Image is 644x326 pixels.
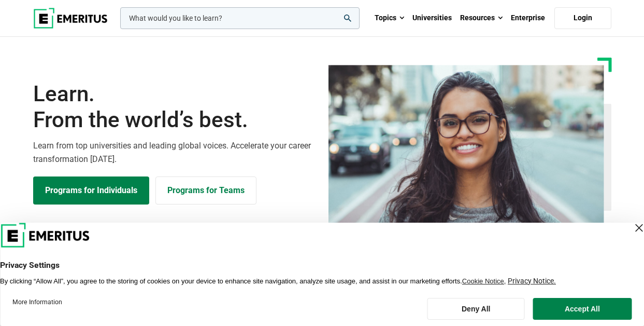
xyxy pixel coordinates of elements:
a: Login [554,7,611,29]
a: Explore for Business [155,176,256,205]
img: Learn from the world's best [328,65,604,228]
a: Explore Programs [33,176,149,205]
p: Learn from top universities and leading global voices. Accelerate your career transformation [DATE]. [33,139,316,166]
h1: Learn. [33,81,316,133]
span: From the world’s best. [33,107,316,133]
input: woocommerce-product-search-field-0 [120,7,360,29]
